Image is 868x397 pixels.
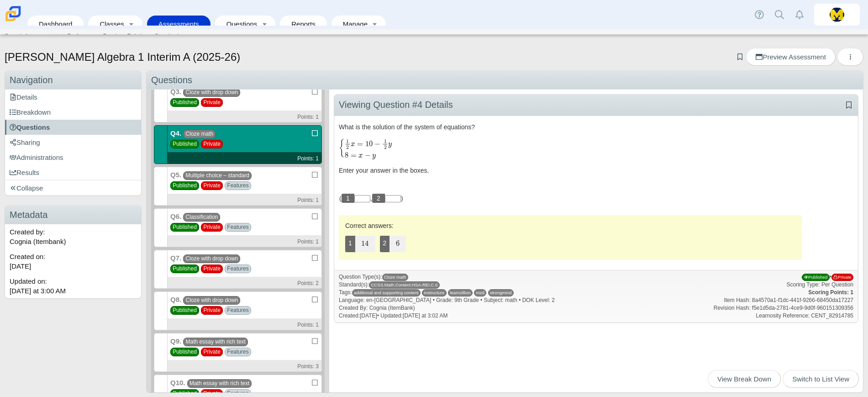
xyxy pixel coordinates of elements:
a: Questions [220,16,258,32]
span: Features [225,181,251,190]
span: Features [225,348,251,356]
h1: [PERSON_NAME] Algebra 1 Interim A (2025-26) [5,49,240,65]
a: Performance Bands [63,29,123,43]
time: Oct 4, 2021 at 4:23 PM [360,312,377,319]
span: Published [802,274,829,281]
a: Standards [151,29,185,43]
a: Alerts [789,5,810,25]
span: strongmind [488,289,514,296]
div: Language: en-[GEOGRAPHIC_DATA] • Grade: 9th Grade • Subject: math • DOK Level: 2 Created By: Cogn... [339,273,853,320]
span: Published [170,348,199,356]
span: Private [201,181,223,190]
mjx-container: 14 [361,234,369,252]
small: Points: 1 [297,114,319,120]
span: Navigation [10,75,53,85]
div: Question Type(s): [339,273,853,281]
mjx-container: StartLayout Enlarged left brace 1st Row one half x equals 10 minus one half y 2nd Row 8 equals x ... [339,138,392,156]
div: Created by: Cognia (Itembank) [5,224,141,249]
span: additional and supporting content [352,289,421,296]
span: Private [201,348,223,356]
span: Math essay with rich text [187,379,252,388]
small: Points: 2 [297,280,319,286]
a: Details [5,90,141,105]
span: Preview Assessment [756,53,826,61]
span: Private [831,274,853,281]
div: ( , ) [339,190,801,207]
small: Points: 1 [297,155,319,162]
span: Collapse [10,184,43,192]
span: Cloze with drop down [183,88,240,97]
a: Search Assessments [1,29,63,43]
a: kyra.vandebunte.a59nMI [814,4,860,26]
a: Assessments [152,16,206,32]
span: Switch to List View [792,375,849,383]
a: Carmen School of Science & Technology [4,17,23,25]
span: Enter your answer in the boxes. [339,166,429,175]
span: Published [170,98,199,107]
a: Administrations [5,150,141,165]
span: Cloze with drop down [183,254,240,263]
a: CCSS.Math.Content.HSA-REI.C.6 [369,281,440,289]
div: Correct Answer 1: screenreader friendly version of equation not available. Correct Answer 2: scre... [339,215,802,260]
img: Carmen School of Science & Technology [4,4,23,23]
b: Q5. [170,171,181,179]
button: More options [837,48,863,66]
span: 2 [380,236,390,252]
a: Results [5,165,141,180]
small: Points: 1 [297,238,319,245]
span: Published [170,181,199,190]
span: Cloze math [183,130,216,138]
span: Features [225,306,251,315]
a: Add bookmark [736,53,744,61]
span: Published [170,306,199,315]
span: Correct answers: [345,222,394,230]
a: Reports [284,16,322,32]
div: Updated on: [5,274,141,298]
a: View Break Down [708,370,781,388]
span: Private [201,98,223,107]
b: Q4. [170,129,181,137]
div: Created on: [5,249,141,274]
span: mzd [474,289,486,296]
time: Jul 8, 2025 at 4:42 PM [10,262,31,270]
span: Sharing [10,138,40,146]
span: Published [170,223,199,232]
span: Features [225,223,251,232]
a: Sharing [5,135,141,150]
a: Collapse [5,180,141,196]
h3: Metadata [5,206,141,224]
div: Viewing Question #4 Details [339,97,570,112]
span: Administrations [10,154,63,161]
b: Q8. [170,296,181,303]
a: Classes [93,16,125,32]
time: Oct 9, 2025 at 3:02 AM [403,312,447,319]
a: Rubrics [123,29,151,43]
span: Questions [10,123,50,131]
span: 1 - no response given [354,194,370,202]
span: Published [170,265,199,273]
img: kyra.vandebunte.a59nMI [830,7,844,22]
span: Private [201,140,223,148]
b: Q7. [170,254,181,262]
a: Toggle expanded [258,16,271,32]
span: Breakdown [10,108,51,116]
a: Add bookmark [844,101,853,109]
span: learnzillion [448,289,473,296]
b: Q9. [170,337,181,345]
span: 1 [345,236,355,252]
b: Q10. [170,379,185,386]
span: Cloze with drop down [183,296,240,305]
mjx-container: 6 [396,234,400,252]
span: View Break Down [717,375,771,383]
a: Questions [5,120,141,135]
small: Points: 1 [297,322,319,328]
span: Results [10,169,39,176]
div: • Scoring Type: Per Question Item Hash: 8a4570a1-f1dc-441f-9266-68450da17227 Revision Hash: f5e1d... [714,273,853,319]
span: Details [10,93,37,101]
a: Preview Assessment [746,48,835,66]
span: 2 - no response given [385,194,401,202]
span: Classification [183,213,220,222]
b: Q3. [170,88,181,95]
div: Questions [147,71,863,90]
span: Math essay with rich text [183,338,248,346]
